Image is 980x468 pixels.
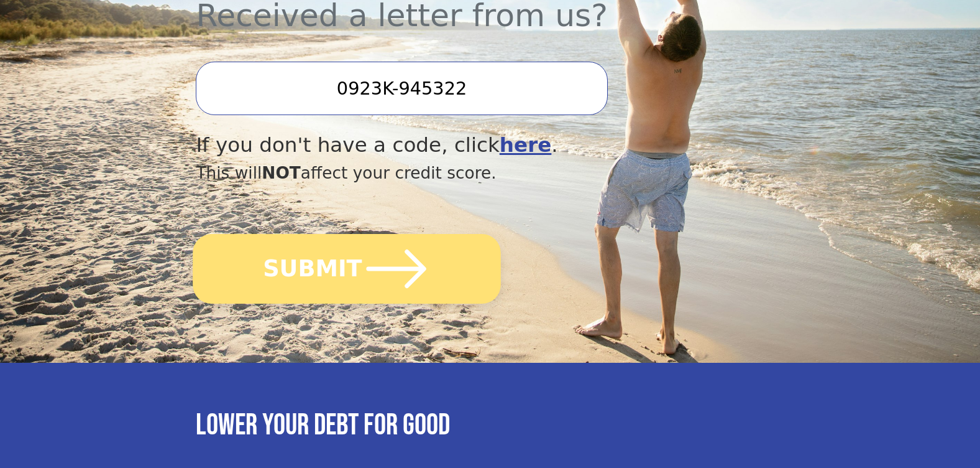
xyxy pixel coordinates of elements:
h3: Lower your debt for good [196,408,784,444]
input: Enter your Offer Code: [196,62,607,115]
div: If you don't have a code, click . [196,130,695,161]
div: This will affect your credit score. [196,161,695,185]
span: NOT [262,163,301,182]
button: SUBMIT [193,234,501,304]
a: here [500,133,552,157]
